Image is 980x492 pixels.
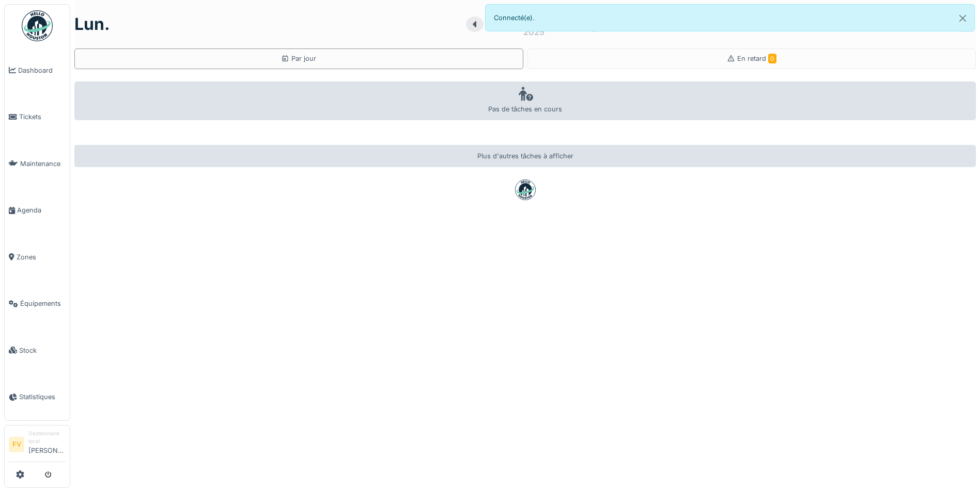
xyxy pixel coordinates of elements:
span: Dashboard [18,65,66,75]
span: Tickets [19,112,66,122]
img: Badge_color-CXgf-gQk.svg [22,10,53,41]
span: Équipements [20,299,66,308]
a: Zones [5,234,70,281]
a: Stock [5,327,70,374]
span: Zones [17,252,66,262]
div: Gestionnaire local [28,430,66,446]
a: Dashboard [5,47,70,94]
span: En retard [737,55,776,62]
span: Stock [19,346,66,355]
div: Pas de tâches en cours [74,81,976,120]
div: 2025 [523,26,545,38]
span: Statistiques [19,392,66,402]
a: Équipements [5,281,70,327]
a: Maintenance [5,140,70,187]
div: Connecté(e). [485,4,975,31]
div: Plus d'autres tâches à afficher [74,145,976,167]
a: Statistiques [5,374,70,421]
h1: lun. [74,14,110,34]
a: Tickets [5,94,70,141]
img: badge-BVDL4wpA.svg [515,179,536,200]
a: Agenda [5,187,70,234]
span: 0 [768,54,776,63]
button: Close [951,5,974,32]
li: [PERSON_NAME] [28,430,66,460]
span: Maintenance [20,159,66,169]
li: FV [9,437,24,452]
a: FV Gestionnaire local[PERSON_NAME] [9,430,66,462]
div: Par jour [281,54,316,63]
span: Agenda [17,205,66,215]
